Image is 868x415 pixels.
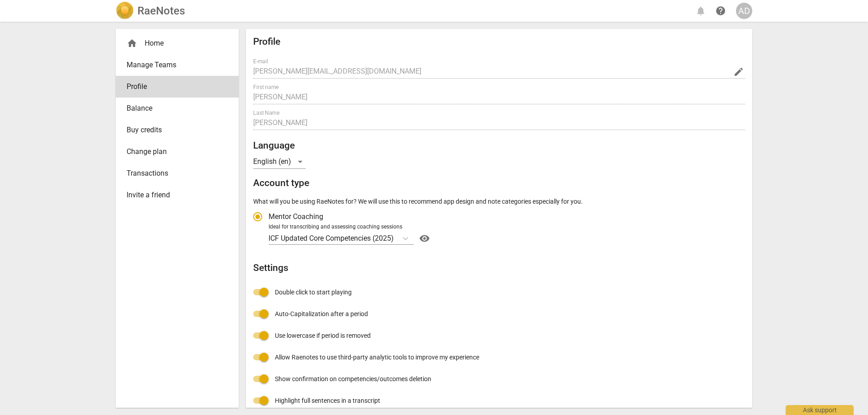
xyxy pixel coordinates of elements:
span: Allow Raenotes to use third-party analytic tools to improve my experience [275,353,479,362]
h2: Account type [253,177,745,189]
span: Change plan [127,146,221,157]
h2: Settings [253,262,745,274]
a: Transactions [116,163,239,184]
div: English (en) [253,154,306,169]
p: What will you be using RaeNotes for? We will use this to recommend app design and note categories... [253,197,745,206]
span: Balance [127,103,221,114]
span: home [127,38,137,49]
label: First name [253,84,278,90]
h2: Language [253,140,745,151]
a: Profile [116,76,239,98]
span: Buy credits [127,125,221,135]
span: Double click to start playing [275,288,352,297]
label: Last Name [253,110,279,116]
span: Highlight full sentences in a transcript [275,396,380,406]
span: Invite a friend [127,190,221,201]
div: Ask support [786,405,854,415]
span: help [715,5,726,16]
span: edit [733,66,744,77]
a: Help [414,231,432,246]
div: Home [116,33,239,54]
span: Mentor Coaching [269,211,323,222]
span: Show confirmation on competencies/outcomes deletion [275,374,431,384]
a: Invite a friend [116,184,239,206]
span: Profile [127,81,221,92]
input: Ideal for transcribing and assessing coaching sessionsICF Updated Core Competencies (2025)Help [395,234,396,242]
h2: RaeNotes [137,5,185,17]
span: Auto-Capitalization after a period [275,309,368,319]
p: ICF Updated Core Competencies (2025) [269,233,394,243]
span: visibility [417,233,432,244]
h2: Profile [253,36,745,47]
span: Transactions [127,168,221,179]
a: Manage Teams [116,54,239,76]
a: Change plan [116,141,239,163]
div: Home [127,38,221,49]
div: Account type [253,206,745,246]
button: AD [736,3,752,19]
a: Help [712,3,729,19]
button: Change Email [732,65,745,78]
img: Logo [116,2,134,20]
div: Ideal for transcribing and assessing coaching sessions [269,223,742,231]
span: Manage Teams [127,60,221,70]
label: E-mail [253,59,268,64]
span: Use lowercase if period is removed [275,331,371,340]
a: LogoRaeNotes [116,2,185,20]
button: Help [417,231,432,246]
a: Buy credits [116,119,239,141]
a: Balance [116,98,239,119]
